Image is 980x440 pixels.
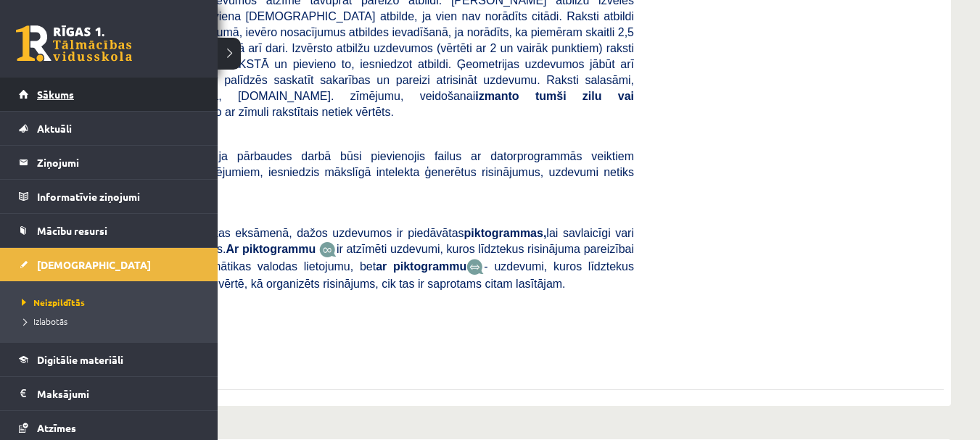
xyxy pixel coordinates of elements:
[19,377,199,410] a: Maksājumi
[37,180,199,213] legend: Informatīvie ziņojumi
[19,180,199,213] a: Informatīvie ziņojumi
[37,353,123,366] span: Digitālie materiāli
[19,78,199,111] a: Sākums
[19,214,199,247] a: Mācību resursi
[226,243,316,255] b: Ar piktogrammu
[18,315,67,327] span: Izlabotās
[376,260,466,273] b: ar piktogrammu
[37,421,76,434] span: Atzīmes
[466,259,484,275] img: wKvN42sLe3LLwAAAABJRU5ErkJggg==
[19,146,199,179] a: Ziņojumi
[18,296,85,308] span: Neizpildītās
[19,343,199,376] a: Digitālie materiāli
[18,315,203,328] a: Izlabotās
[109,150,634,194] span: , ja pārbaudes darbā būsi pievienojis failus ar datorprogrammās veiktiem risinājumiem un zīmējumi...
[109,243,634,273] span: ir atzīmēti uzdevumi, kuros līdztekus risinājuma pareizībai vērtē korektu matemātikas valodas lie...
[109,227,634,255] span: Līdzīgi kā matemātikas eksāmenā, dažos uzdevumos ir piedāvātas lai savlaicīgi vari pierast pie to...
[37,146,199,179] legend: Ziņojumi
[37,224,107,237] span: Mācību resursi
[19,248,199,281] a: [DEMOGRAPHIC_DATA]
[37,258,151,271] span: [DEMOGRAPHIC_DATA]
[37,377,199,410] legend: Maksājumi
[319,241,337,258] img: JfuEzvunn4EvwAAAAASUVORK5CYII=
[37,88,74,101] span: Sākums
[475,90,519,102] b: izmanto
[464,227,547,239] b: piktogrammas,
[19,112,199,145] a: Aktuāli
[37,122,72,135] span: Aktuāli
[18,296,203,309] a: Neizpildītās
[16,25,132,62] a: Rīgas 1. Tālmācības vidusskola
